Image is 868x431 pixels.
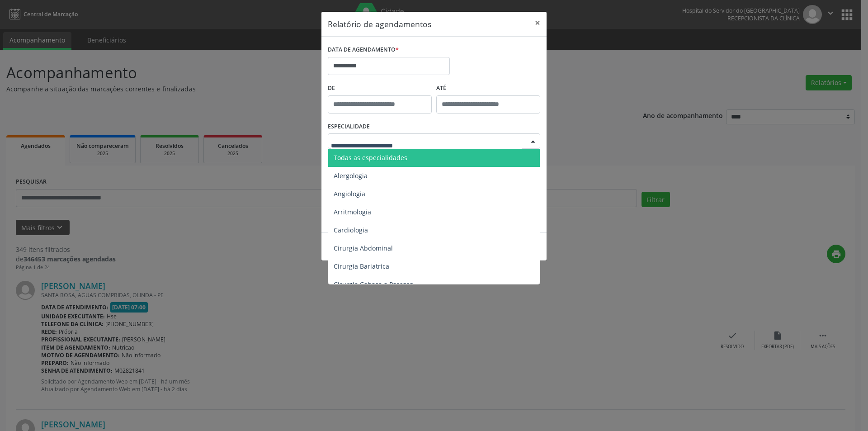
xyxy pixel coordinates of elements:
[328,43,399,57] label: DATA DE AGENDAMENTO
[528,12,547,34] button: Close
[334,208,371,216] span: Arritmologia
[334,262,389,270] span: Cirurgia Bariatrica
[334,244,393,252] span: Cirurgia Abdominal
[334,189,365,198] span: Angiologia
[328,120,370,134] label: ESPECIALIDADE
[334,280,413,289] span: Cirurgia Cabeça e Pescoço
[436,81,540,95] label: ATÉ
[328,18,431,30] h5: Relatório de agendamentos
[334,226,368,234] span: Cardiologia
[334,171,368,180] span: Alergologia
[328,81,432,95] label: De
[334,153,407,162] span: Todas as especialidades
